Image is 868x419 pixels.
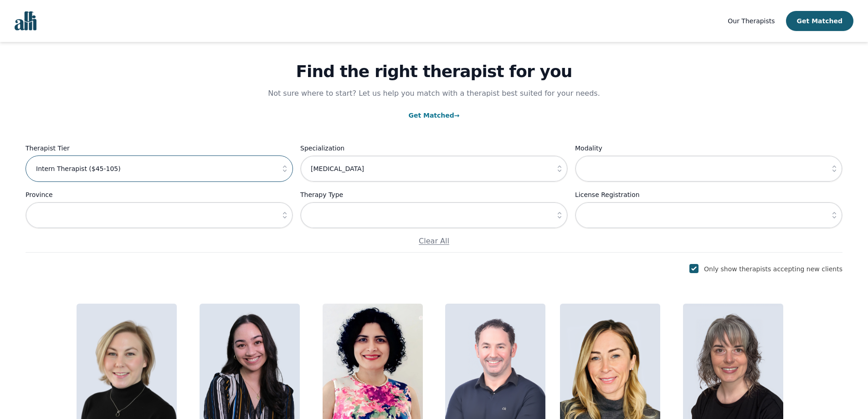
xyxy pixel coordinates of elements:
a: Our Therapists [728,16,775,26]
img: alli logo [15,11,36,31]
button: Get Matched [786,11,853,31]
p: Clear All [26,236,842,247]
label: Province [26,189,293,200]
label: Only show therapists accepting new clients [704,265,842,273]
span: → [454,112,460,119]
label: Therapy Type [300,189,568,200]
p: Not sure where to start? Let us help you match with a therapist best suited for your needs. [259,88,609,99]
label: License Registration [575,189,842,200]
label: Therapist Tier [26,143,293,154]
a: Get Matched [408,112,459,119]
h1: Find the right therapist for you [26,62,842,81]
label: Specialization [300,143,568,154]
span: Our Therapists [728,17,775,25]
label: Modality [575,143,842,154]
